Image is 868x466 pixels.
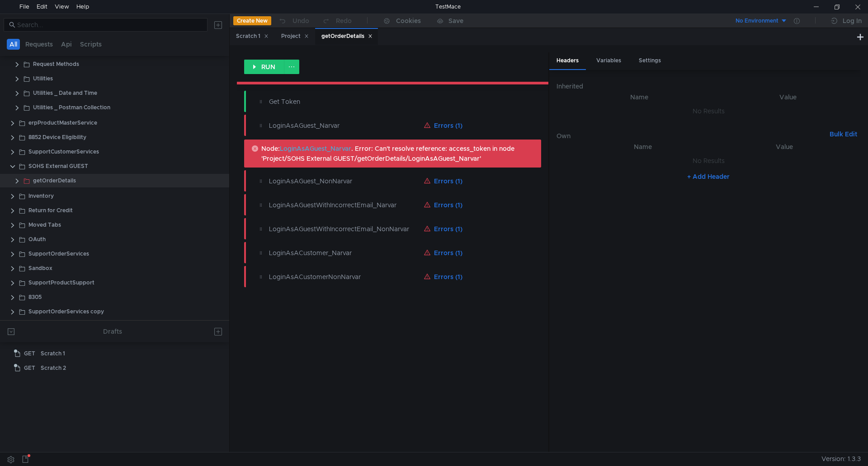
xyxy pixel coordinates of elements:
[233,16,271,25] button: Create New
[41,347,65,360] div: Scratch 1
[269,248,420,258] div: LoginAsACustomer_Narvar
[557,81,861,92] h6: Inherited
[28,204,73,217] div: Return for Credit
[843,15,862,26] div: Log In
[28,305,104,318] div: SupportOrderServices copy
[693,107,725,115] nz-embed-empty: No Results
[28,276,94,289] div: SupportProductSupport
[269,97,472,107] div: Get Token
[564,92,715,103] th: Name
[336,15,352,26] div: Redo
[420,200,466,210] button: Errors (1)
[33,174,76,187] div: getOrderDetails
[420,271,466,282] button: Errors (1)
[632,52,668,69] div: Settings
[28,290,42,304] div: 8305
[321,32,373,41] div: getOrderDetails
[17,20,202,30] input: Search...
[24,347,35,360] span: GET
[28,130,86,144] div: 8852 Device Eligibility
[28,233,46,246] div: OAuth
[316,14,358,28] button: Redo
[684,171,733,182] button: + Add Header
[33,86,97,100] div: Utilities _ Date and Time
[28,261,52,275] div: Sandbox
[280,144,351,153] a: LoginAsAGuest_Narvar
[41,361,66,375] div: Scratch 2
[269,224,420,234] div: LoginAsAGuestWithIncorrectEmail_NonNarvar
[821,452,861,466] span: Version: 1.3.3
[589,52,628,69] div: Variables
[269,121,420,130] div: LoginAsAGuest_Narvar
[103,326,122,337] div: Drafts
[28,189,54,203] div: Inventory
[24,361,35,375] span: GET
[571,141,715,152] th: Name
[693,157,725,165] nz-embed-empty: No Results
[28,159,88,173] div: SOHS External GUEST
[292,15,309,26] div: Undo
[7,39,20,50] button: All
[271,14,316,28] button: Undo
[28,145,99,158] div: SupportCustomerServices
[826,129,861,140] button: Bulk Edit
[715,141,854,152] th: Value
[77,39,104,50] button: Scripts
[261,144,514,163] span: Node: . Error: Can't resolve reference: access_token in node 'Project/SOHS External GUEST/getOrde...
[236,32,269,41] div: Scratch 1
[715,92,861,103] th: Value
[420,176,466,186] button: Errors (1)
[281,32,309,41] div: Project
[33,101,110,114] div: Utilities _ Postman Collection
[420,224,466,234] button: Errors (1)
[549,52,586,70] div: Headers
[33,72,53,85] div: Utilities
[269,176,420,186] div: LoginAsAGuest_NonNarvar
[396,15,421,26] div: Cookies
[28,218,61,232] div: Moved Tabs
[725,14,788,28] button: No Environment
[23,39,56,50] button: Requests
[557,130,826,141] h6: Own
[269,272,420,282] div: LoginAsACustomerNonNarvar
[244,60,284,74] button: RUN
[736,17,778,25] div: No Environment
[28,116,97,130] div: erpProductMasterService
[33,57,79,71] div: Request Methods
[269,200,420,210] div: LoginAsAGuestWithIncorrectEmail_Narvar
[448,18,463,24] div: Save
[28,247,89,261] div: SupportOrderServices
[420,120,466,131] button: Errors (1)
[420,247,466,258] button: Errors (1)
[58,39,75,50] button: Api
